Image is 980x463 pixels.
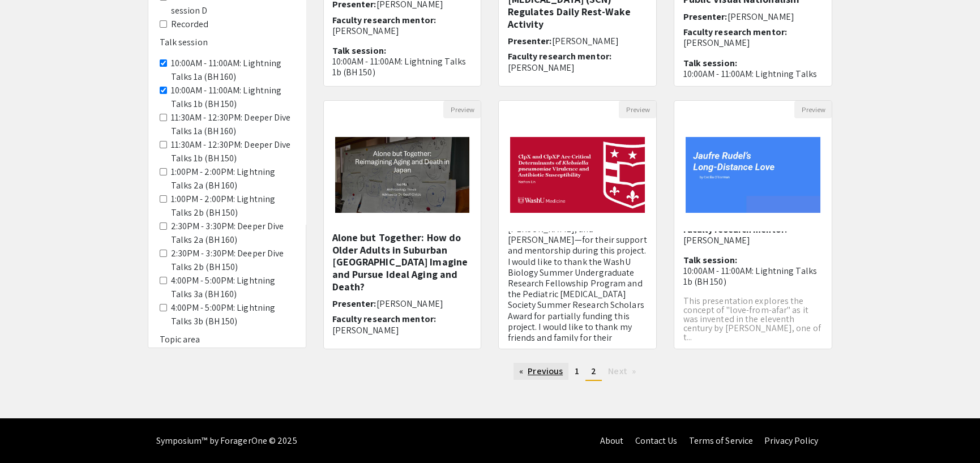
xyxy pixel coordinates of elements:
[507,62,648,73] p: [PERSON_NAME]
[160,334,294,345] h6: Topic area
[171,138,294,165] label: 11:30AM - 12:30PM: Deeper Dive Talks 1b (BH 150)
[635,435,677,447] a: Contact Us
[332,313,436,325] span: Faculty research mentor:
[443,101,481,118] button: Preview
[591,365,596,377] span: 2
[498,100,657,349] div: Open Presentation <p class="ql-align-center">ClpX and ClpXP Are Critical Determinants of <em>Kleb...
[171,274,294,301] label: 4:00PM - 5:00PM: Lightning Talks 3a (BH 160)
[600,435,624,447] a: About
[764,435,818,447] a: Privacy Policy
[683,297,823,342] p: This presentation explores the concept of "love-from-afar" as it was invented in the eleventh cen...
[323,363,833,381] ul: Pagination
[332,298,473,309] h6: Presenter:
[324,126,481,224] img: <p>Alone but Together: How do Older Adults in Suburban Japan Imagine and Pursue Ideal Aging and D...
[332,231,473,293] h5: Alone but Together: How do Older Adults in Suburban [GEOGRAPHIC_DATA] Imagine and Pursue Ideal Ag...
[608,365,627,377] span: Next
[575,365,579,377] span: 1
[683,57,737,69] span: Talk session:
[683,11,823,22] h6: Presenter:
[8,412,48,455] iframe: Chat
[171,247,294,274] label: 2:30PM - 3:30PM: Deeper Dive Talks 2b (BH 150)
[171,111,294,138] label: 11:30AM - 12:30PM: Deeper Dive Talks 1a (BH 160)
[794,101,832,118] button: Preview
[551,35,618,47] span: [PERSON_NAME]
[683,235,823,246] p: [PERSON_NAME]
[688,435,753,447] a: Terms of Service
[499,126,656,224] img: <p class="ql-align-center">ClpX and ClpXP Are Critical Determinants of <em>Klebsiella pneumoniae<...
[376,298,443,310] span: [PERSON_NAME]
[683,68,823,90] p: 10:00AM - 11:00AM: Lightning Talks 1b (BH 150)
[332,45,386,57] span: Talk session:
[171,165,294,192] label: 1:00PM - 2:00PM: Lightning Talks 2a (BH 160)
[619,101,656,118] button: Preview
[171,57,294,84] label: 10:00AM - 11:00AM: Lightning Talks 1a (BH 160)
[171,18,209,31] label: Recorded
[674,126,832,224] img: <p>Jaufre Rudel's Long-Distance Love</p>
[171,301,294,328] label: 4:00PM - 5:00PM: Lightning Talks 3b (BH 150)
[507,50,611,62] span: Faculty research mentor:
[160,37,294,48] h6: Talk session
[683,37,823,48] p: [PERSON_NAME]
[683,254,737,266] span: Talk session:
[171,220,294,247] label: 2:30PM - 3:30PM: Deeper Dive Talks 2a (BH 160)
[507,36,648,46] h6: Presenter:
[507,158,648,365] p: I would like to thank Dr. [PERSON_NAME] and the members of the [PERSON_NAME] lab—[PERSON_NAME], [...
[683,26,786,38] span: Faculty research mentor:
[332,56,473,78] p: 10:00AM - 11:00AM: Lightning Talks 1b (BH 150)
[332,14,436,26] span: Faculty research mentor:
[171,84,294,111] label: 10:00AM - 11:00AM: Lightning Talks 1b (BH 150)
[683,265,823,287] p: 10:00AM - 11:00AM: Lightning Talks 1b (BH 150)
[674,100,832,349] div: Open Presentation <p>Jaufre Rudel's Long-Distance Love</p>
[323,100,482,349] div: Open Presentation <p>Alone but Together: How do Older Adults in Suburban Japan Imagine and Pursue...
[332,25,473,36] p: [PERSON_NAME]
[171,192,294,220] label: 1:00PM - 2:00PM: Lightning Talks 2b (BH 150)
[513,363,568,380] a: Previous page
[332,325,473,336] p: [PERSON_NAME]
[727,11,794,23] span: [PERSON_NAME]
